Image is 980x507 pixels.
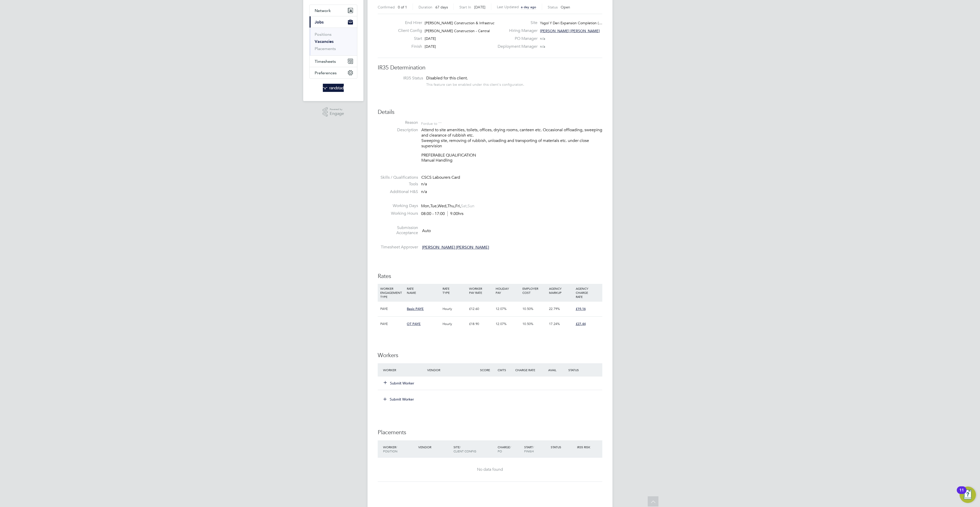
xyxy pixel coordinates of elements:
label: Skills / Qualifications [378,175,418,180]
span: 17.24% [549,322,560,326]
span: Thu, [447,203,455,209]
label: Additional H&S [378,189,418,195]
p: PREFERABLE QUALIFICATION Manual Handling [421,153,602,163]
div: Vendor [426,365,479,375]
div: Start [523,442,549,456]
button: Network [310,5,357,16]
span: [PERSON_NAME] [PERSON_NAME] [540,29,600,33]
span: 10.50% [522,307,533,311]
span: [DATE] [474,5,485,9]
div: Hourly [441,301,468,316]
div: AGENCY MARKUP [548,284,574,297]
label: Last Updated [497,5,519,9]
label: Working Hours [378,211,418,216]
span: 10.50% [522,322,533,326]
a: Go to home page [309,84,357,92]
span: Open [561,5,570,9]
h3: Workers [378,352,602,359]
div: Worker [382,365,426,375]
span: OT PAYE [407,322,421,326]
div: 11 [959,490,964,497]
h3: IR35 Determination [378,64,602,71]
div: HOLIDAY PAY [494,284,521,297]
div: Vendor [417,442,452,452]
span: Powered by [330,107,344,112]
label: Deployment Manager [495,44,537,49]
label: Confirmed [378,5,395,9]
div: For due to "" [421,120,442,126]
span: Disabled for this client. [426,76,468,81]
span: 12.07% [496,307,507,311]
div: IR35 Risk [576,442,593,452]
span: Engage [330,112,344,116]
label: Start [394,36,422,41]
span: / Finish [524,445,534,453]
div: Worker [382,442,417,456]
label: PO Manager [495,36,537,41]
h3: Placements [378,429,602,436]
div: RATE NAME [406,284,441,297]
span: [DATE] [425,44,436,49]
div: Status [567,365,602,375]
span: 9.00hrs [447,211,463,216]
span: Preferences [315,70,337,75]
span: / PO [498,445,511,453]
a: Placements [315,46,336,51]
label: Hiring Manager [495,28,537,33]
span: Sun [468,203,474,209]
span: Network [315,8,331,13]
a: Positions [315,32,332,37]
label: Submission Acceptance [378,225,418,236]
button: Submit Worker [380,395,418,403]
span: Jobs [315,20,324,25]
div: RATE TYPE [441,284,468,297]
span: Auto [422,228,431,233]
span: Basic PAYE [407,307,424,311]
span: 22.79% [549,307,560,311]
button: Timesheets [310,56,357,67]
label: Tools [378,182,418,187]
span: [PERSON_NAME] Construction - Central [425,29,490,33]
div: AGENCY CHARGE RATE [574,284,601,301]
span: n/a [540,44,545,49]
span: / Position [383,445,397,453]
span: Timesheets [315,59,336,64]
label: Timesheet Approver [378,245,418,250]
div: Cmts [496,365,514,375]
label: Finish [394,44,422,49]
div: Status [549,442,576,452]
button: Jobs [310,16,357,28]
div: WORKER ENGAGEMENT TYPE [379,284,406,301]
div: Score [479,365,496,375]
span: Mon, [421,203,430,209]
span: £27.44 [576,322,586,326]
label: Status [548,5,558,9]
a: Powered byEngage [323,107,344,117]
div: Charge Rate [514,365,541,375]
div: WORKER PAY RATE [468,284,494,297]
div: No data found [383,467,597,472]
img: randstad-logo-retina.png [323,84,344,92]
div: CSCS Labourers Card [421,175,602,180]
span: n/a [540,36,545,41]
span: Ysgol Y Deri Expansion Completion (… [540,21,602,25]
button: Preferences [310,67,357,78]
div: PAYE [379,317,406,331]
label: IR35 Status [383,76,423,81]
label: Description [378,127,418,133]
span: / Client Config [454,445,476,453]
span: [PERSON_NAME] [PERSON_NAME] [422,245,489,250]
span: £19.16 [576,307,586,311]
div: £18.90 [468,317,494,331]
span: [DATE] [425,36,436,41]
span: 12.07% [496,322,507,326]
span: [PERSON_NAME] Construction & Infrastruct… [425,21,499,25]
div: This feature can be enabled under this client's configuration. [426,81,524,87]
div: Hourly [441,317,468,331]
div: Charge [496,442,523,456]
div: £12.60 [468,301,494,316]
h3: Details [378,108,602,116]
span: a day ago [521,5,536,9]
div: Avail [541,365,567,375]
div: 08:00 - 17:00 [421,211,463,216]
